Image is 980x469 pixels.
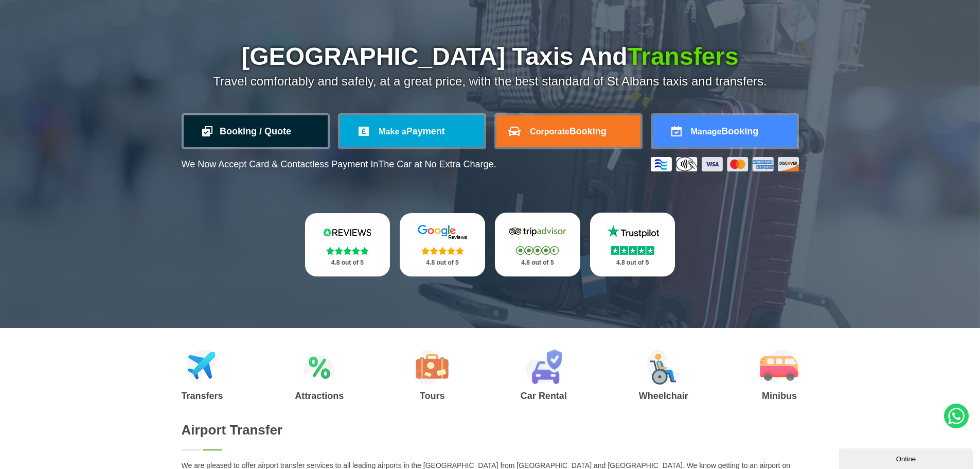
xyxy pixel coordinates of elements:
[639,391,688,401] h3: Wheelchair
[760,391,798,401] h3: Minibus
[530,127,569,136] span: Corporate
[316,256,379,269] p: 4.8 out of 5
[421,247,464,255] img: Stars
[316,224,378,240] img: Reviews.io
[416,391,449,401] h3: Tours
[495,213,580,276] a: Tripadvisor Stars 4.8 out of 5
[412,224,473,240] img: Google
[653,115,797,147] a: ManageBooking
[691,127,722,136] span: Manage
[525,350,562,385] img: Car Rental
[647,350,680,385] img: Wheelchair
[590,213,675,276] a: Trustpilot Stars 4.8 out of 5
[305,213,390,276] a: Reviews.io Stars 4.8 out of 5
[507,224,568,239] img: Tripadvisor
[839,446,975,469] iframe: chat widget
[628,43,739,70] span: Transfers
[506,256,569,269] p: 4.8 out of 5
[496,115,640,147] a: CorporateBooking
[379,127,406,136] span: Make a
[760,350,798,385] img: Minibus
[651,157,799,171] img: Credit And Debit Cards
[416,350,449,385] img: Tours
[304,350,335,385] img: Attractions
[184,115,328,147] a: Booking / Quote
[400,213,485,276] a: Google Stars 4.8 out of 5
[521,391,567,401] h3: Car Rental
[295,391,344,401] h3: Attractions
[602,224,664,239] img: Trustpilot
[187,350,218,385] img: Airport Transfers
[182,159,496,170] p: We Now Accept Card & Contactless Payment In
[611,246,654,255] img: Stars
[411,256,474,269] p: 4.8 out of 5
[182,422,799,438] h2: Airport Transfer
[340,115,484,147] a: Make aPayment
[182,391,223,401] h3: Transfers
[182,74,799,89] p: Travel comfortably and safely, at a great price, with the best standard of St Albans taxis and tr...
[326,247,369,255] img: Stars
[601,256,664,269] p: 4.8 out of 5
[378,159,496,169] span: The Car at No Extra Charge.
[516,246,559,255] img: Stars
[182,44,799,69] h1: [GEOGRAPHIC_DATA] Taxis And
